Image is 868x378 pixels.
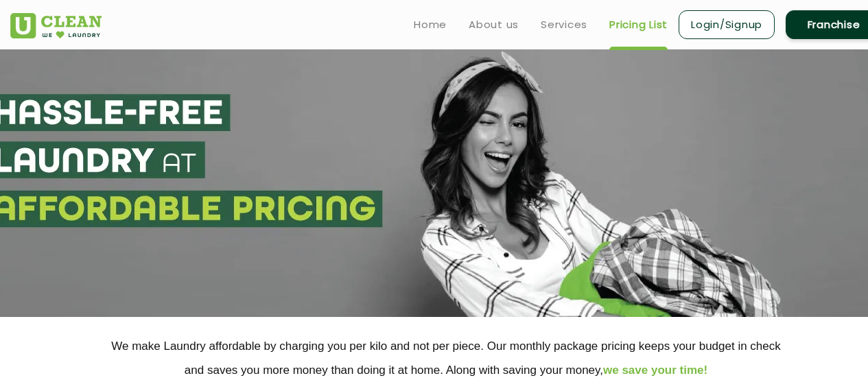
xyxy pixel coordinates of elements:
span: we save your time! [603,364,707,377]
a: Home [414,16,447,33]
img: UClean Laundry and Dry Cleaning [10,13,102,38]
a: Login/Signup [679,10,775,39]
a: Services [541,16,587,33]
a: Pricing List [609,16,668,33]
a: About us [469,16,519,33]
